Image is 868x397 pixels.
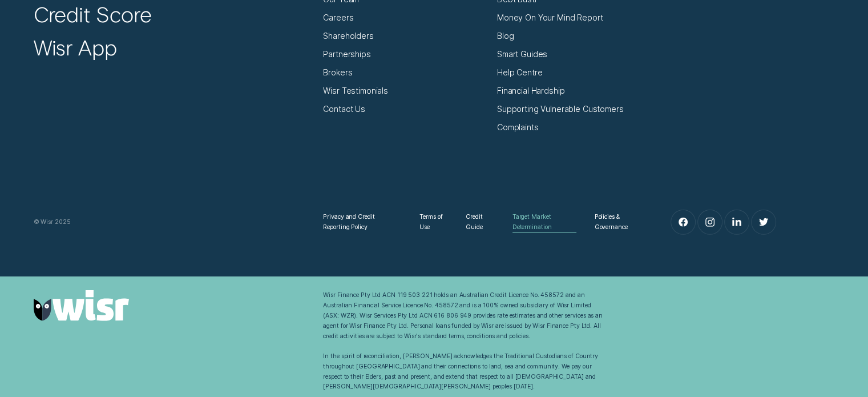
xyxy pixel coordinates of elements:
[497,104,624,114] a: Supporting Vulnerable Customers
[323,49,370,59] a: Partnerships
[497,13,603,23] a: Money On Your Mind Report
[323,13,353,23] a: Careers
[671,210,696,235] a: Facebook
[497,86,564,96] a: Financial Hardship
[34,290,129,320] img: Wisr
[34,34,117,61] a: Wisr App
[466,212,494,232] a: Credit Guide
[323,31,373,41] a: Shareholders
[323,104,365,114] a: Contact Us
[752,210,776,235] a: Twitter
[323,86,388,96] a: Wisr Testimonials
[595,212,643,232] a: Policies & Governance
[497,49,547,59] a: Smart Guides
[698,210,722,235] a: Instagram
[512,212,576,232] a: Target Market Determination
[497,67,542,78] a: Help Centre
[323,212,401,232] a: Privacy and Credit Reporting Policy
[34,1,152,27] a: Credit Score
[497,31,514,41] a: Blog
[497,122,539,133] a: Complaints
[323,67,352,78] a: Brokers
[725,210,749,235] a: LinkedIn
[29,217,318,227] div: © Wisr 2025
[323,290,603,392] div: Wisr Finance Pty Ltd ACN 119 503 221 holds an Australian Credit Licence No. 458572 and an Austral...
[419,212,447,232] a: Terms of Use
